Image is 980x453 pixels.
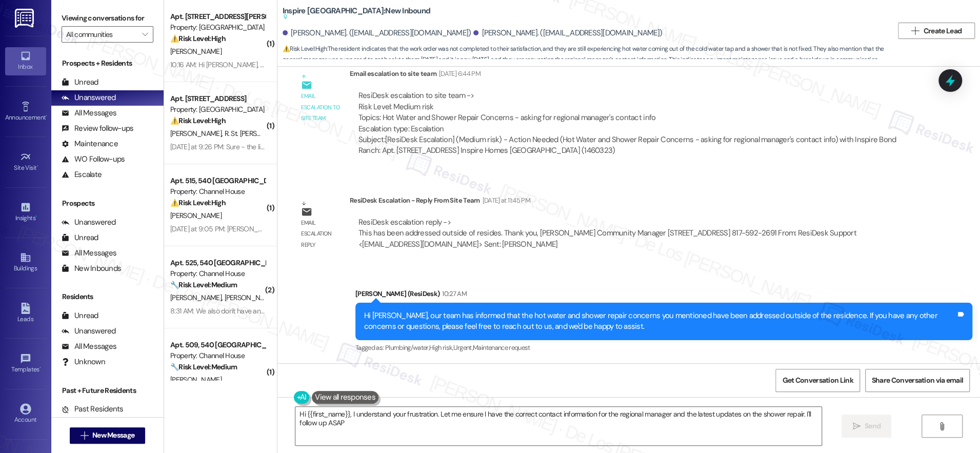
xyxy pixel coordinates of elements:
[358,217,856,249] div: ResiDesk escalation reply -> This has been addressed outside of resides. Thank you, [PERSON_NAME]...
[170,268,265,279] div: Property: Channel House
[170,175,265,186] div: Apt. 515, 540 [GEOGRAPHIC_DATA]
[46,112,47,120] span: •
[170,47,222,56] span: [PERSON_NAME]
[62,326,116,337] div: Unanswered
[51,198,164,209] div: Prospects
[170,340,265,350] div: Apt. 509, 540 [GEOGRAPHIC_DATA]
[295,407,822,445] textarea: Hi {{first_name}}, I understand your frustration. Let me ensure I
[5,249,46,277] a: Buildings
[5,199,46,226] a: Insights •
[782,375,853,386] span: Get Conversation Link
[170,129,225,138] span: [PERSON_NAME]
[453,343,472,352] span: Urgent ,
[355,340,972,355] div: Tagged as:
[170,258,265,268] div: Apt. 525, 540 [GEOGRAPHIC_DATA]
[62,310,98,321] div: Unread
[5,148,46,176] a: Site Visit •
[911,27,919,35] i: 
[872,375,963,386] span: Share Conversation via email
[170,11,265,22] div: Apt. [STREET_ADDRESS][PERSON_NAME]
[51,58,164,69] div: Prospects + Residents
[62,123,133,134] div: Review follow-ups
[62,77,98,88] div: Unread
[170,22,265,33] div: Property: [GEOGRAPHIC_DATA]
[170,93,265,104] div: Apt. [STREET_ADDRESS]
[775,369,859,392] button: Get Conversation Link
[358,134,901,156] div: Subject: [ResiDesk Escalation] (Medium risk) - Action Needed (Hot Water and Shower Repair Concern...
[350,68,910,83] div: Email escalation to site team
[170,306,469,316] div: 8:31 AM: We also don't have any other parking options in the area, so we're forced to pay for the...
[62,169,102,180] div: Escalate
[170,142,413,151] div: [DATE] at 9:26 PM: Sure - the living room and the windows in the master bedroom
[170,362,237,371] strong: 🔧 Risk Level: Medium
[283,6,430,23] b: Inspire [GEOGRAPHIC_DATA]: New Inbound
[39,364,41,371] span: •
[62,139,118,149] div: Maintenance
[479,195,530,206] div: [DATE] at 11:45 PM
[70,427,146,444] button: New Message
[62,154,125,165] div: WO Follow-ups
[865,369,970,392] button: Share Conversation via email
[170,186,265,197] div: Property: Channel House
[51,291,164,302] div: Residents
[170,116,226,125] strong: ⚠️ Risk Level: High
[62,217,116,228] div: Unanswered
[429,343,453,352] span: High risk ,
[436,68,481,79] div: [DATE] 6:44 PM
[439,288,467,299] div: 10:27 AM
[170,104,265,115] div: Property: [GEOGRAPHIC_DATA]
[142,30,148,38] i: 
[5,350,46,378] a: Templates •
[170,375,222,384] span: [PERSON_NAME]
[170,198,226,207] strong: ⚠️ Risk Level: High
[301,218,341,250] div: Email escalation reply
[62,263,121,274] div: New Inbounds
[385,343,429,352] span: Plumbing/water ,
[224,129,291,138] span: R. St. [PERSON_NAME]
[842,415,891,438] button: Send
[283,45,327,53] strong: ⚠️ Risk Level: High
[62,341,116,352] div: All Messages
[364,310,956,332] div: Hi [PERSON_NAME], our team has informed that the hot water and shower repair concerns you mention...
[924,26,962,36] span: Create Lead
[852,422,860,430] i: 
[473,343,530,352] span: Maintenance request
[37,163,38,170] span: •
[62,108,116,119] div: All Messages
[938,422,946,430] i: 
[283,44,893,76] span: : The resident indicates that the work order was not completed to their satisfaction, and they ar...
[170,293,225,302] span: [PERSON_NAME]
[66,26,137,43] input: All communities
[62,404,124,415] div: Past Residents
[5,300,46,327] a: Leads
[5,47,46,75] a: Inbox
[170,34,226,43] strong: ⚠️ Risk Level: High
[62,232,98,243] div: Unread
[170,350,265,361] div: Property: Channel House
[283,28,471,38] div: [PERSON_NAME]. ([EMAIL_ADDRESS][DOMAIN_NAME])
[51,385,164,396] div: Past + Future Residents
[15,9,36,28] img: ResiDesk Logo
[473,28,662,38] div: [PERSON_NAME]. ([EMAIL_ADDRESS][DOMAIN_NAME])
[355,288,972,303] div: [PERSON_NAME] (ResiDesk)
[301,91,341,124] div: Email escalation to site team
[865,421,881,431] span: Send
[62,10,153,26] label: Viewing conversations for
[62,248,116,259] div: All Messages
[81,431,88,440] i: 
[224,293,275,302] span: [PERSON_NAME]
[35,213,37,220] span: •
[170,211,222,220] span: [PERSON_NAME]
[350,195,910,209] div: ResiDesk Escalation - Reply From Site Team
[62,92,116,103] div: Unanswered
[170,280,237,289] strong: 🔧 Risk Level: Medium
[898,23,975,39] button: Create Lead
[92,430,134,441] span: New Message
[5,400,46,428] a: Account
[358,90,901,134] div: ResiDesk escalation to site team -> Risk Level: Medium risk Topics: Hot Water and Shower Repair C...
[62,357,105,367] div: Unknown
